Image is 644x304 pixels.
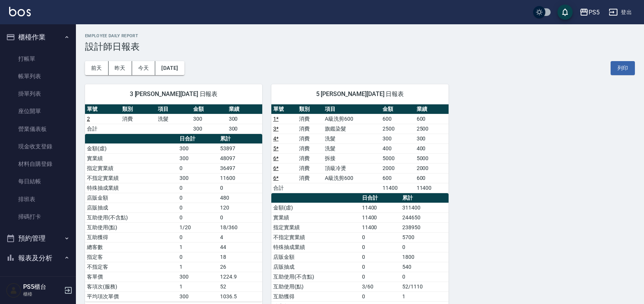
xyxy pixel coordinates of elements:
[271,291,360,301] td: 互助獲得
[132,61,156,75] button: 今天
[381,104,414,114] th: 金額
[85,104,262,134] table: a dense table
[415,183,449,193] td: 11400
[400,222,449,232] td: 238950
[85,252,178,262] td: 指定客
[415,104,449,114] th: 業績
[323,163,381,173] td: 頂級冷燙
[227,104,262,114] th: 業績
[297,163,323,173] td: 消費
[23,291,62,298] p: 櫃檯
[3,85,73,102] a: 掛單列表
[218,163,262,173] td: 36497
[280,90,439,98] span: 5 [PERSON_NAME][DATE] 日報表
[271,262,360,272] td: 店販抽成
[218,291,262,301] td: 1036.5
[400,291,449,301] td: 1
[297,124,323,134] td: 消費
[178,272,219,282] td: 300
[85,282,178,291] td: 客項次(服務)
[85,134,262,302] table: a dense table
[85,153,178,163] td: 實業績
[3,50,73,68] a: 打帳單
[323,134,381,143] td: 洗髮
[178,291,219,301] td: 300
[218,232,262,242] td: 4
[178,222,219,232] td: 1/20
[415,173,449,183] td: 600
[178,282,219,291] td: 1
[156,104,191,114] th: 項目
[297,153,323,163] td: 消費
[271,104,449,193] table: a dense table
[611,61,635,75] button: 列印
[297,104,323,114] th: 類別
[178,213,219,222] td: 0
[85,33,635,38] h2: Employee Daily Report
[415,124,449,134] td: 2500
[218,242,262,252] td: 44
[360,282,401,291] td: 3/60
[415,114,449,124] td: 600
[85,193,178,203] td: 店販金額
[297,173,323,183] td: 消費
[218,153,262,163] td: 48097
[178,153,219,163] td: 300
[85,143,178,153] td: 金額(虛)
[381,163,414,173] td: 2000
[218,282,262,291] td: 52
[156,114,191,124] td: 洗髮
[218,213,262,222] td: 0
[6,283,21,298] img: Person
[360,242,401,252] td: 0
[323,153,381,163] td: 拆接
[178,143,219,153] td: 300
[85,232,178,242] td: 互助獲得
[85,163,178,173] td: 指定實業績
[360,291,401,301] td: 0
[589,8,600,17] div: PS5
[218,143,262,153] td: 53897
[400,193,449,203] th: 累計
[400,213,449,222] td: 244650
[3,102,73,120] a: 座位開單
[85,124,120,134] td: 合計
[323,104,381,114] th: 項目
[400,203,449,213] td: 311400
[360,252,401,262] td: 0
[576,5,603,20] button: PS5
[400,232,449,242] td: 5700
[323,114,381,124] td: A級洗剪600
[85,272,178,282] td: 客單價
[178,252,219,262] td: 0
[360,232,401,242] td: 0
[85,61,109,75] button: 前天
[606,5,635,19] button: 登出
[178,262,219,272] td: 1
[381,173,414,183] td: 600
[271,183,297,193] td: 合計
[23,283,62,291] h5: PS5櫃台
[178,173,219,183] td: 300
[120,114,156,124] td: 消費
[323,173,381,183] td: A級洗剪600
[3,271,73,288] a: 報表目錄
[271,282,360,291] td: 互助使用(點)
[85,183,178,193] td: 特殊抽成業績
[85,41,635,52] h3: 設計師日報表
[218,183,262,193] td: 0
[178,232,219,242] td: 0
[400,282,449,291] td: 52/1110
[381,153,414,163] td: 5000
[360,193,401,203] th: 日合計
[271,104,297,114] th: 單號
[297,114,323,124] td: 消費
[360,272,401,282] td: 0
[85,104,120,114] th: 單號
[155,61,184,75] button: [DATE]
[360,262,401,272] td: 0
[218,262,262,272] td: 26
[120,104,156,114] th: 類別
[85,291,178,301] td: 平均項次單價
[3,248,73,268] button: 報表及分析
